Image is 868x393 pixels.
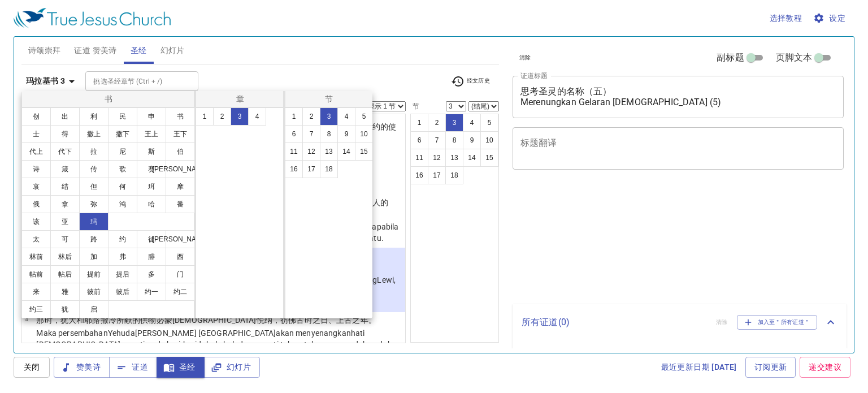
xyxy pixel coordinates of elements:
[166,230,195,248] button: [PERSON_NAME]
[337,107,355,126] button: 4
[79,160,108,178] button: 传
[21,300,51,318] button: 约三
[231,107,249,126] button: 3
[50,265,80,283] button: 帖后
[108,178,137,196] button: 何
[21,107,51,126] button: 创
[79,178,108,196] button: 但
[355,142,373,161] button: 15
[79,283,108,301] button: 彼前
[21,248,51,266] button: 林前
[166,178,195,196] button: 摩
[166,160,195,178] button: [PERSON_NAME]
[302,125,320,143] button: 7
[137,178,166,196] button: 珥
[137,160,166,178] button: 赛
[79,142,108,161] button: 拉
[285,125,303,143] button: 6
[21,265,51,283] button: 帖前
[337,142,355,161] button: 14
[137,125,166,143] button: 王上
[50,125,80,143] button: 得
[213,107,231,126] button: 2
[50,107,80,126] button: 出
[137,230,166,248] button: 徒
[24,93,193,105] p: 书
[21,195,51,213] button: 俄
[79,248,108,266] button: 加
[50,300,80,318] button: 犹
[108,160,137,178] button: 歌
[50,230,80,248] button: 可
[50,142,80,161] button: 代下
[79,195,108,213] button: 弥
[285,107,303,126] button: 1
[108,142,137,161] button: 尼
[79,300,108,318] button: 启
[50,213,80,231] button: 亚
[21,125,51,143] button: 士
[302,107,320,126] button: 2
[320,125,338,143] button: 8
[108,125,137,143] button: 撒下
[108,283,137,301] button: 彼后
[355,125,373,143] button: 10
[21,213,51,231] button: 该
[302,142,320,161] button: 12
[50,283,80,301] button: 雅
[79,125,108,143] button: 撒上
[21,230,51,248] button: 太
[355,107,373,126] button: 5
[108,107,137,126] button: 民
[21,160,51,178] button: 诗
[166,283,195,301] button: 约二
[137,265,166,283] button: 多
[320,107,338,126] button: 3
[21,178,51,196] button: 哀
[166,265,195,283] button: 门
[248,107,266,126] button: 4
[198,93,282,105] p: 章
[137,248,166,266] button: 腓
[302,160,320,178] button: 17
[166,142,195,161] button: 伯
[137,142,166,161] button: 斯
[166,107,195,126] button: 书
[21,283,51,301] button: 来
[108,195,137,213] button: 鸿
[137,283,166,301] button: 约一
[320,160,338,178] button: 18
[21,142,51,161] button: 代上
[50,248,80,266] button: 林后
[285,160,303,178] button: 16
[320,142,338,161] button: 13
[50,178,80,196] button: 结
[79,213,108,231] button: 玛
[108,265,137,283] button: 提后
[50,195,80,213] button: 拿
[79,265,108,283] button: 提前
[288,93,370,105] p: 节
[285,142,303,161] button: 11
[79,230,108,248] button: 路
[108,230,137,248] button: 约
[166,248,195,266] button: 西
[137,107,166,126] button: 申
[108,248,137,266] button: 弗
[137,195,166,213] button: 哈
[166,125,195,143] button: 王下
[166,195,195,213] button: 番
[337,125,355,143] button: 9
[50,160,80,178] button: 箴
[79,107,108,126] button: 利
[196,107,214,126] button: 1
